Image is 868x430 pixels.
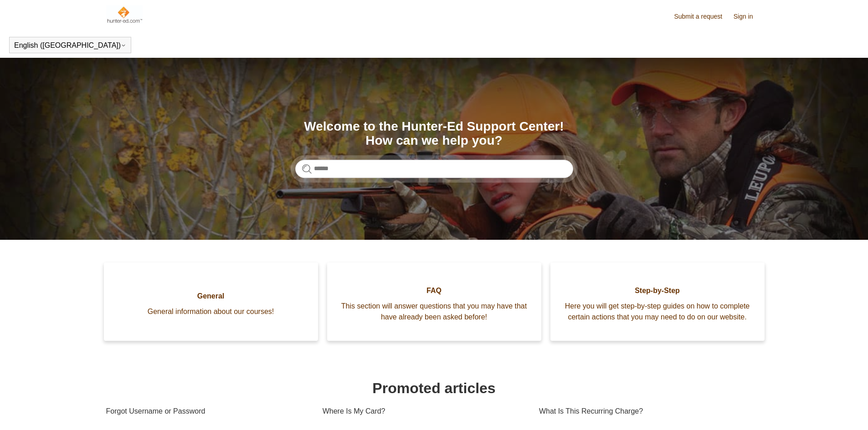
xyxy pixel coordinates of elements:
[118,291,304,302] span: General
[341,285,528,296] span: FAQ
[118,306,304,317] span: General information about our courses!
[564,301,751,323] span: Here you will get step-by-step guides on how to complete certain actions that you may need to do ...
[564,285,751,296] span: Step-by-Step
[734,12,762,21] a: Sign in
[106,399,309,424] a: Forgot Username or Password
[106,5,143,24] img: Hunter-Ed Help Center home page
[14,41,126,50] button: English ([GEOGRAPHIC_DATA])
[295,120,573,148] h1: Welcome to the Hunter-Ed Support Center! How can we help you?
[295,160,573,178] input: Search
[674,12,731,21] a: Submit a request
[539,399,755,424] a: What Is This Recurring Charge?
[323,399,525,424] a: Where Is My Card?
[106,377,762,399] h1: Promoted articles
[550,263,765,341] a: Step-by-Step Here you will get step-by-step guides on how to complete certain actions that you ma...
[327,263,541,341] a: FAQ This section will answer questions that you may have that have already been asked before!
[341,301,528,323] span: This section will answer questions that you may have that have already been asked before!
[104,263,318,341] a: General General information about our courses!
